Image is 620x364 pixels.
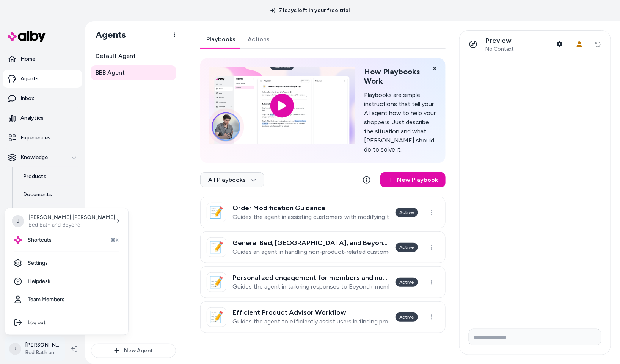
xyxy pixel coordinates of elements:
p: [PERSON_NAME] [PERSON_NAME] [28,214,115,221]
a: Settings [8,254,125,272]
span: ⌘K [111,237,119,243]
div: Log out [8,314,125,332]
img: alby Logo [14,236,22,244]
span: J [12,215,24,227]
span: Shortcuts [28,236,52,244]
span: Helpdesk [28,278,50,285]
p: Bed Bath and Beyond [28,221,115,229]
a: Team Members [8,291,125,309]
